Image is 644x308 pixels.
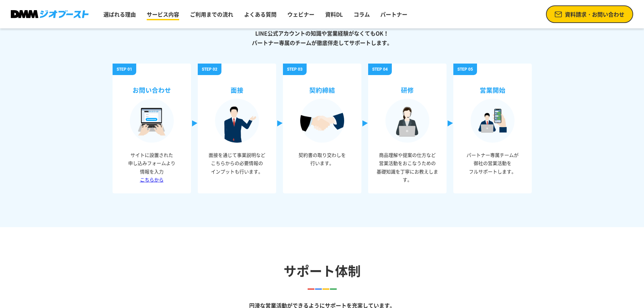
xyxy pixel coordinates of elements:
h3: 研修 [372,77,443,99]
a: サービス内容 [144,7,182,21]
a: こちらから [140,176,164,183]
p: 契約書の取り交わしを 行います。 [287,143,357,167]
a: 選ばれる理由 [101,7,139,21]
p: LINE公式アカウントの知識や営業経験がなくてもOK！ パートナー専属のチームが徹底伴走してサポートします。 [113,28,532,47]
a: 資料DL [323,7,345,21]
a: ウェビナー [285,7,317,21]
a: パートナー [378,7,410,21]
a: よくある質問 [241,7,279,21]
p: パートナー専属チームが 御社の営業活動を フルサポートします。 [457,143,528,176]
a: コラム [351,7,373,21]
p: 商品理解や提案の仕方など 営業活動をおこなうための 基礎知識を丁寧にお教えします。 [372,143,443,184]
img: DMMジオブースト [11,10,89,19]
h3: 契約締結 [287,77,357,99]
h3: 営業開始 [457,77,528,99]
a: ご利用までの流れ [187,7,236,21]
h3: お問い合わせ [117,77,187,99]
span: 資料請求・お問い合わせ [565,10,624,18]
a: 資料請求・お問い合わせ [546,5,633,23]
h3: 面接 [202,77,272,99]
p: 面接を通じて事業説明など こちらからの必要情報の インプットも行います。 [202,143,272,176]
p: サイトに設置された 申し込みフォームより 情報を入力 [117,143,187,184]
